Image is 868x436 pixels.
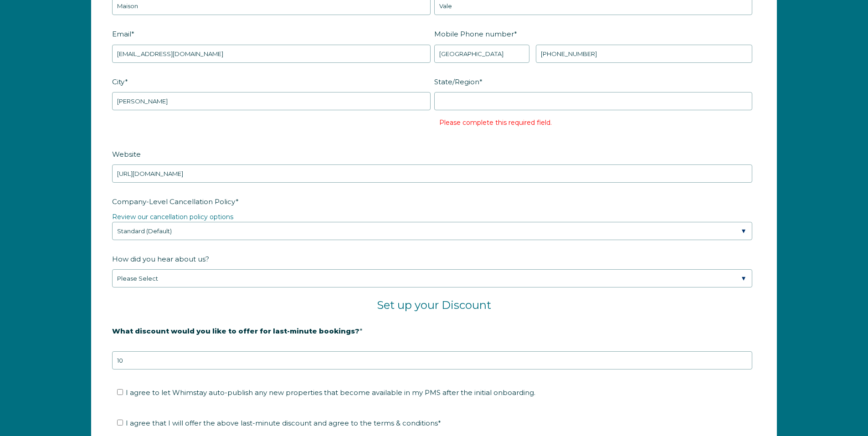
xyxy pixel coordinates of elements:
[117,420,123,426] input: I agree that I will offer the above last-minute discount and agree to the terms & conditions*
[112,75,125,89] span: City
[112,195,236,209] span: Company-Level Cancellation Policy
[117,389,123,395] input: I agree to let Whimstay auto-publish any new properties that become available in my PMS after the...
[112,252,209,266] span: How did you hear about us?
[434,27,514,41] span: Mobile Phone number
[377,298,491,312] span: Set up your Discount
[112,342,255,350] strong: 20% is recommended, minimum of 10%
[126,388,535,397] span: I agree to let Whimstay auto-publish any new properties that become available in my PMS after the...
[126,419,441,427] span: I agree that I will offer the above last-minute discount and agree to the terms & conditions
[112,147,141,161] span: Website
[112,327,360,335] strong: What discount would you like to offer for last-minute bookings?
[112,27,131,41] span: Email
[112,213,233,221] a: Review our cancellation policy options
[434,75,479,89] span: State/Region
[439,118,552,127] label: Please complete this required field.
